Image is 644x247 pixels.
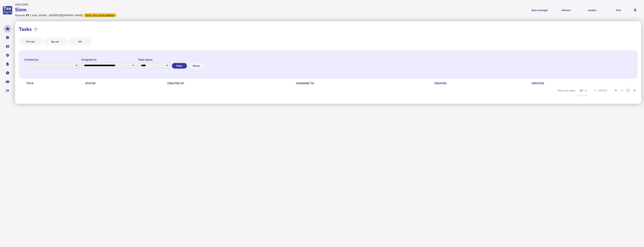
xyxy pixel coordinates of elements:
[189,63,204,69] button: Reset
[4,69,11,77] button: Help pages
[15,14,25,17] div: Account:
[4,78,11,86] button: Raise a support ticket
[172,63,187,69] button: Filter
[295,81,433,85] th: Assigned to
[30,14,31,17] div: |
[24,58,79,61] label: Created by
[558,85,590,100] div: Items per page:
[84,13,116,17] div: Verify your email address
[32,14,38,17] div: User:
[554,6,578,15] button: Shows a dropdown of VAT Advisor options
[531,81,630,85] th: Updated
[607,6,630,15] button: Filer
[167,81,295,85] th: Created by
[19,26,32,33] h1: Tasks
[68,37,92,45] button: All
[84,81,167,85] th: Status
[324,6,630,15] menu: navigate products
[594,89,607,92] div: 1 - 10 of 0
[33,26,39,32] button: Create new task
[4,25,11,33] button: Home
[138,58,170,61] label: Task status
[631,87,637,94] button: Last page
[580,89,583,92] span: 10
[81,58,136,61] label: Assigned to
[15,3,322,6] div: Welcome
[4,87,11,95] button: Sign out
[15,6,322,13] div: Siem
[4,51,11,59] button: Manage settings
[433,81,531,85] th: Created
[580,6,604,15] button: Auditor
[4,42,11,50] button: Data manager
[613,87,619,94] button: First page
[4,34,11,42] button: Tasks
[634,9,637,11] i: Email needs to be verified
[26,81,84,85] th: Title
[528,6,551,15] button: Shows a dropdown of Data manager options
[577,85,590,100] mat-form-field: Change page size
[19,37,42,45] button: For me
[619,87,625,94] button: Previous page
[39,14,83,17] div: [EMAIL_ADDRESS][DOMAIN_NAME]
[26,14,29,17] div: EY
[4,60,11,68] button: Developer hub links
[43,37,67,45] button: By me
[625,87,631,94] button: Next page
